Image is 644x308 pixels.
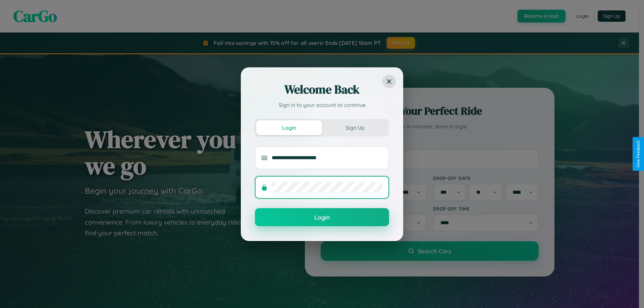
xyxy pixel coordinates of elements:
p: Sign in to your account to continue [255,101,389,109]
button: Sign Up [322,120,388,135]
div: Give Feedback [636,140,641,168]
h2: Welcome Back [255,81,389,98]
button: Login [256,120,322,135]
button: Login [255,208,389,226]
